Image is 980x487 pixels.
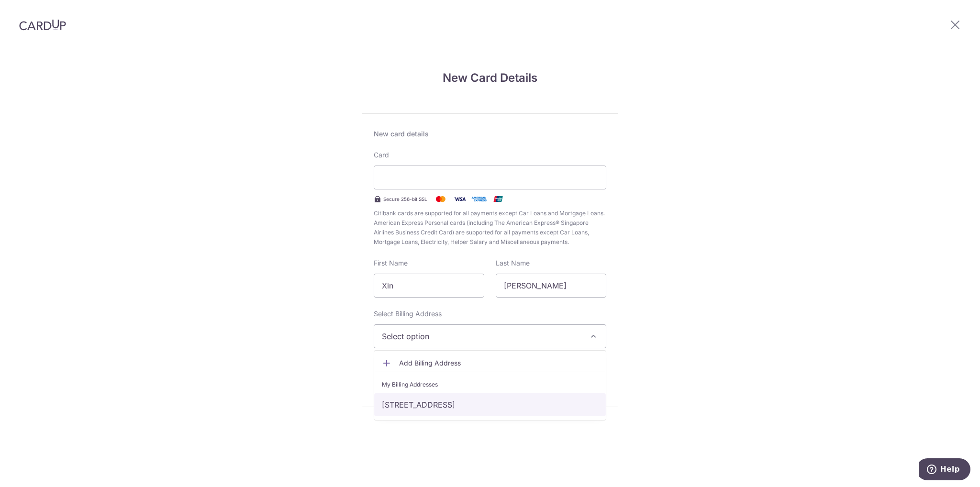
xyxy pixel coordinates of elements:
img: .alt.amex [469,193,489,205]
input: Cardholder First Name [374,274,484,298]
label: Last Name [496,258,530,268]
label: First Name [374,258,408,268]
img: Visa [450,193,469,205]
label: Card [374,150,389,160]
span: My Billing Addresses [382,380,438,389]
img: CardUp [19,19,66,31]
span: Citibank cards are supported for all payments except Car Loans and Mortgage Loans. American Expre... [374,209,606,247]
img: Mastercard [431,193,450,205]
a: Add Billing Address [374,354,606,372]
a: [STREET_ADDRESS] [374,393,606,416]
span: Add Billing Address [399,358,598,368]
button: Select option [374,324,606,348]
label: Select Billing Address [374,309,442,319]
div: New card details [374,129,606,139]
span: Select option [382,331,581,342]
input: Cardholder Last Name [496,274,606,298]
h4: New Card Details [362,69,618,87]
img: .alt.unionpay [489,193,508,205]
iframe: Secure card payment input frame [382,172,598,183]
span: Secure 256-bit SSL [383,195,427,203]
ul: Select option [374,350,606,421]
iframe: Opens a widget where you can find more information [919,458,970,482]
